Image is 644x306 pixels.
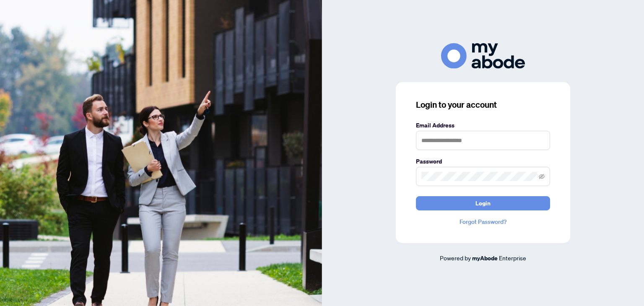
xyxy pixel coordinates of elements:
a: Forgot Password? [416,217,550,226]
span: Enterprise [499,254,526,262]
span: eye-invisible [539,174,545,179]
span: Login [475,197,491,210]
span: Powered by [440,254,471,262]
h3: Login to your account [416,99,550,111]
button: Login [416,196,550,210]
label: Password [416,157,550,166]
img: ma-logo [441,43,525,69]
label: Email Address [416,121,550,130]
a: myAbode [472,254,498,263]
